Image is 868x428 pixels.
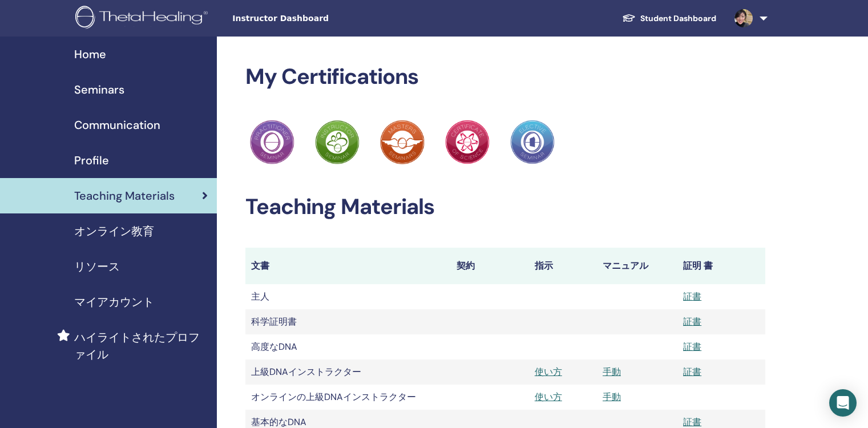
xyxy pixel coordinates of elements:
img: Practitioner [315,120,360,164]
a: 手動 [603,391,621,403]
th: マニュアル [597,248,677,284]
img: graduation-cap-white.svg [622,13,636,23]
td: 高度なDNA [245,334,451,360]
th: 文書 [245,248,451,284]
span: オンライン教育 [74,223,154,240]
span: Instructor Dashboard [232,13,403,25]
span: ハイライトされたプロファイル [74,329,208,363]
a: 証書 [683,290,701,302]
a: 証書 [683,316,701,328]
span: マイアカウント [74,293,154,310]
a: 使い方 [535,391,562,403]
font: Student Dashboard [640,13,716,23]
img: Practitioner [510,120,555,164]
h2: Teaching Materials [245,194,765,220]
a: 証書 [683,416,701,428]
img: Practitioner [445,120,490,164]
a: Student Dashboard [613,8,725,29]
div: インターコムメッセンジャーを開く [829,389,857,417]
h2: My Certifications [245,64,765,90]
a: 証書 [683,366,701,378]
td: 上級DNAインストラクター [245,360,451,385]
img: Practitioner [380,120,425,164]
img: Practitioner [250,120,294,164]
span: Home [74,46,106,63]
span: Seminars [74,81,124,98]
a: 手動 [603,366,621,378]
td: 主人 [245,284,451,309]
th: 指示 [529,248,597,284]
a: 証書 [683,341,701,353]
th: 契約 [451,248,529,284]
td: オンラインの上級DNAインストラクター [245,385,451,410]
img: logo.png [75,6,212,31]
span: Profile [74,152,109,169]
td: 科学証明書 [245,309,451,334]
th: 証明 書 [677,248,765,284]
a: 使い方 [535,366,562,378]
img: default.jpg [734,9,753,27]
span: Teaching Materials [74,187,175,204]
span: リソース [74,258,120,275]
span: Communication [74,116,160,134]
